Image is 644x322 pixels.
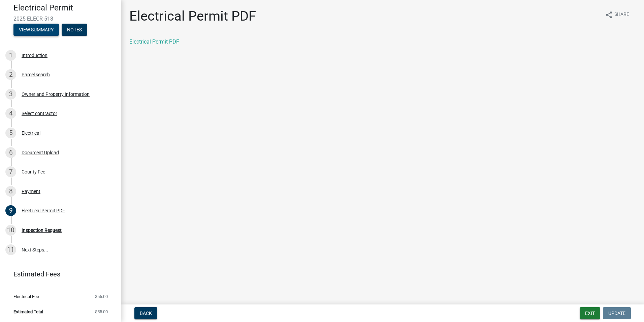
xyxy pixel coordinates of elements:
[22,53,47,58] div: Introduction
[129,8,256,24] h1: Electrical Permit PDF
[22,92,90,97] div: Owner and Property Information
[22,189,40,194] div: Payment
[600,8,635,21] button: shareShare
[5,225,16,236] div: 10
[62,24,87,36] button: Notes
[22,208,65,213] div: Electrical Permit PDF
[5,69,16,80] div: 2
[22,72,50,77] div: Parcel search
[129,38,179,45] a: Electrical Permit PDF
[5,89,16,100] div: 3
[608,311,625,316] span: Update
[5,186,16,197] div: 8
[22,131,40,135] div: Electrical
[22,150,59,155] div: Document Upload
[614,11,629,19] span: Share
[5,108,16,119] div: 4
[13,3,116,13] h4: Electrical Permit
[134,307,157,319] button: Back
[5,50,16,61] div: 1
[5,244,16,255] div: 11
[140,311,152,316] span: Back
[5,166,16,177] div: 7
[5,128,16,138] div: 5
[95,310,108,314] span: $55.00
[5,205,16,216] div: 9
[13,310,43,314] span: Estimated Total
[580,307,600,319] button: Exit
[605,11,613,19] i: share
[62,27,87,33] wm-modal-confirm: Notes
[13,24,59,36] button: View Summary
[5,267,110,281] a: Estimated Fees
[5,147,16,158] div: 6
[22,169,45,174] div: County Fee
[13,294,39,299] span: Electrical Fee
[22,111,57,116] div: Select contractor
[95,294,108,299] span: $55.00
[13,16,108,22] span: 2025-ELECR-518
[603,307,631,319] button: Update
[13,27,59,33] wm-modal-confirm: Summary
[22,228,62,233] div: Inspection Request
